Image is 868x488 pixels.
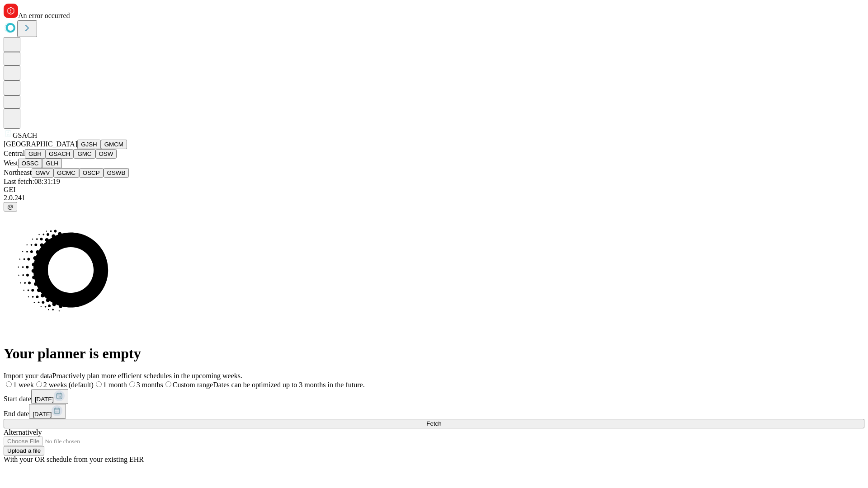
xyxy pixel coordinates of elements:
button: GJSH [77,140,101,149]
button: GMC [74,149,95,159]
span: Central [4,150,25,157]
span: Import your data [4,372,52,380]
input: 1 month [96,381,102,387]
button: OSCP [79,168,104,178]
span: Proactively plan more efficient schedules in the upcoming weeks. [52,372,242,380]
input: 2 weeks (default) [36,381,42,387]
input: 3 months [129,381,135,387]
span: @ [7,203,14,210]
button: GBH [25,149,45,159]
span: West [4,159,18,167]
button: Fetch [4,419,864,428]
button: [DATE] [31,389,68,404]
span: Custom range [173,381,213,389]
div: GEI [4,186,864,194]
span: Fetch [426,420,441,427]
button: GLH [42,159,61,168]
button: GMCM [101,140,127,149]
span: 1 week [13,381,34,389]
button: Upload a file [4,446,44,455]
span: [DATE] [35,396,54,403]
button: [DATE] [29,404,66,419]
span: With your OR schedule from your existing EHR [4,455,144,463]
span: Alternatively [4,428,42,436]
h1: Your planner is empty [4,345,864,362]
div: 2.0.241 [4,194,864,202]
span: Northeast [4,169,32,176]
button: @ [4,202,17,211]
span: 1 month [103,381,127,389]
div: End date [4,404,864,419]
span: Dates can be optimized up to 3 months in the future. [213,381,364,389]
button: GCMC [53,168,79,178]
span: An error occurred [18,12,70,19]
span: Last fetch: 08:31:19 [4,178,60,185]
button: OSSC [18,159,42,168]
input: 1 week [6,381,12,387]
input: Custom rangeDates can be optimized up to 3 months in the future. [165,381,171,387]
span: GSACH [13,131,37,139]
button: GSACH [45,149,74,159]
button: GSWB [104,168,129,178]
button: GWV [32,168,53,178]
div: Start date [4,389,864,404]
span: [GEOGRAPHIC_DATA] [4,140,77,148]
span: [DATE] [33,411,52,418]
span: 3 months [137,381,163,389]
button: OSW [95,149,117,159]
span: 2 weeks (default) [43,381,94,389]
